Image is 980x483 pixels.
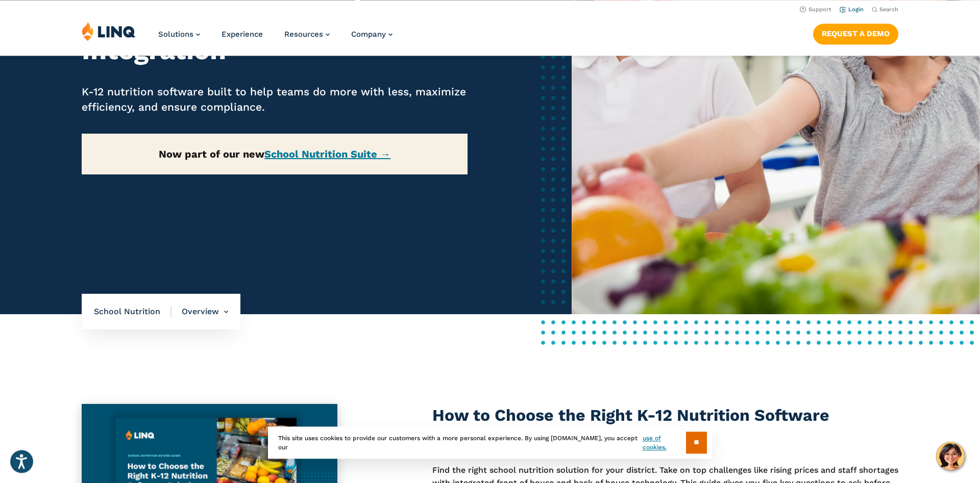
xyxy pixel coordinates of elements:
[222,30,263,39] a: Experience
[171,294,228,329] li: Overview
[351,30,386,39] span: Company
[813,23,898,44] a: Request a Demo
[284,30,330,39] a: Resources
[82,84,468,115] p: K-12 nutrition software built to help teams do more with less, maximize efficiency, and ensure co...
[872,6,898,13] button: Open Search Bar
[82,21,136,41] img: LINQ | K‑12 Software
[94,306,171,317] span: School Nutrition
[936,442,965,470] button: Hello, have a question? Let’s chat.
[813,21,898,44] nav: Button Navigation
[284,30,323,39] span: Resources
[158,30,193,39] span: Solutions
[879,6,898,13] span: Search
[159,148,390,160] strong: Now part of our new
[268,426,712,459] div: This site uses cookies to provide our customers with a more personal experience. By using [DOMAIN...
[643,434,686,452] a: use of cookies.
[800,6,831,13] a: Support
[264,148,390,160] a: School Nutrition Suite →
[432,404,898,450] h3: How to Choose the Right K-12 Nutrition Software Solution
[158,30,200,39] a: Solutions
[840,6,864,13] a: Login
[158,21,393,55] nav: Primary Navigation
[351,30,393,39] a: Company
